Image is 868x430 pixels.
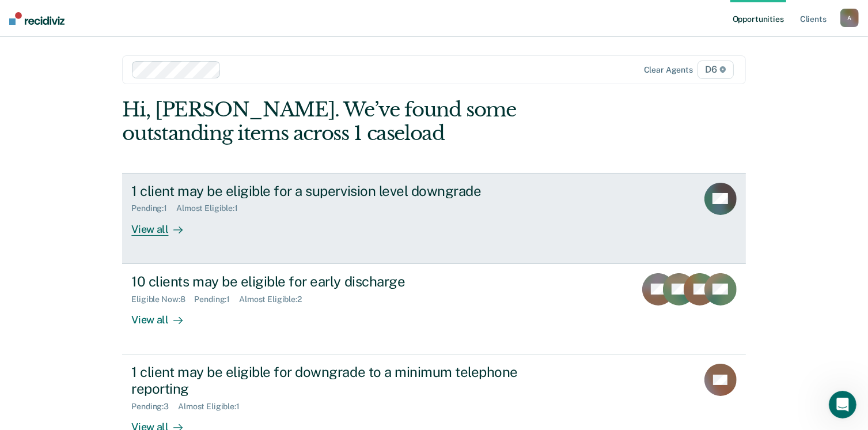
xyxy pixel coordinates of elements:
[840,9,859,27] button: A
[122,173,745,264] a: 1 client may be eligible for a supervision level downgradePending:1Almost Eligible:1View all
[178,402,249,412] div: Almost Eligible : 1
[131,183,536,199] div: 1 client may be eligible for a supervision level downgrade
[9,12,65,25] img: Recidiviz
[194,295,239,304] div: Pending : 1
[131,295,194,304] div: Eligible Now : 8
[131,402,178,412] div: Pending : 3
[176,203,247,213] div: Almost Eligible : 1
[131,203,176,213] div: Pending : 1
[122,264,745,354] a: 10 clients may be eligible for early dischargeEligible Now:8Pending:1Almost Eligible:2View all
[644,65,693,75] div: Clear agents
[131,364,536,397] div: 1 client may be eligible for downgrade to a minimum telephone reporting
[131,304,196,326] div: View all
[122,98,621,145] div: Hi, [PERSON_NAME]. We’ve found some outstanding items across 1 caseload
[131,213,196,236] div: View all
[698,61,734,79] span: D6
[239,295,311,304] div: Almost Eligible : 2
[829,391,856,418] iframe: Intercom live chat
[131,273,536,290] div: 10 clients may be eligible for early discharge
